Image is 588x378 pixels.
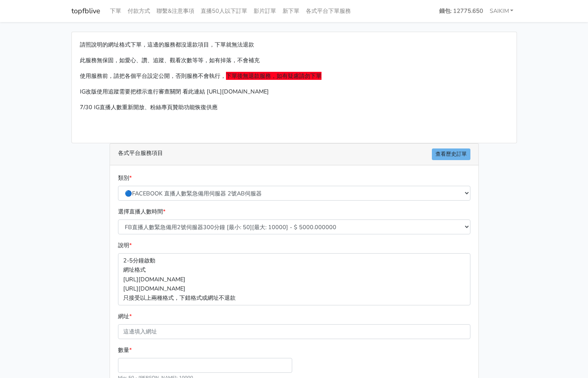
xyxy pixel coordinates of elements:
label: 類別 [118,173,132,183]
a: 新下單 [279,3,303,19]
p: IG改版使用追蹤需要把標示進行審查關閉 看此連結 [URL][DOMAIN_NAME] [80,87,509,96]
a: 各式平台下單服務 [303,3,354,19]
p: 此服務無保固，如愛心、讚、追蹤、觀看次數等等，如有掉落，不會補充 [80,56,509,65]
input: 這邊填入網址 [118,324,470,339]
p: 2-5分鐘啟動 網址格式 [URL][DOMAIN_NAME] [URL][DOMAIN_NAME] 只接受以上兩種格式，下錯格式或網址不退款 [118,253,470,305]
a: 錢包: 12775.650 [436,3,486,19]
a: 影片訂單 [250,3,279,19]
p: 請照說明的網址格式下單，這邊的服務都沒退款項目，下單就無法退款 [80,40,509,49]
a: 查看歷史訂單 [432,148,470,160]
span: 下單後無退款服務，如有疑慮請勿下單 [226,72,321,80]
label: 說明 [118,241,132,250]
p: 7/30 IG直播人數重新開放、粉絲專頁贊助功能恢復供應 [80,103,509,112]
label: 網址 [118,312,132,321]
label: 數量 [118,345,132,355]
a: 聯繫&注意事項 [153,3,197,19]
a: 付款方式 [124,3,153,19]
a: topfblive [71,3,100,19]
label: 選擇直播人數時間 [118,207,165,216]
p: 使用服務前，請把各個平台設定公開，否則服務不會執行， [80,71,509,81]
a: SAIKIM [486,3,517,19]
div: 各式平台服務項目 [110,144,478,165]
a: 下單 [107,3,124,19]
a: 直播50人以下訂單 [197,3,250,19]
strong: 錢包: 12775.650 [439,7,483,15]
